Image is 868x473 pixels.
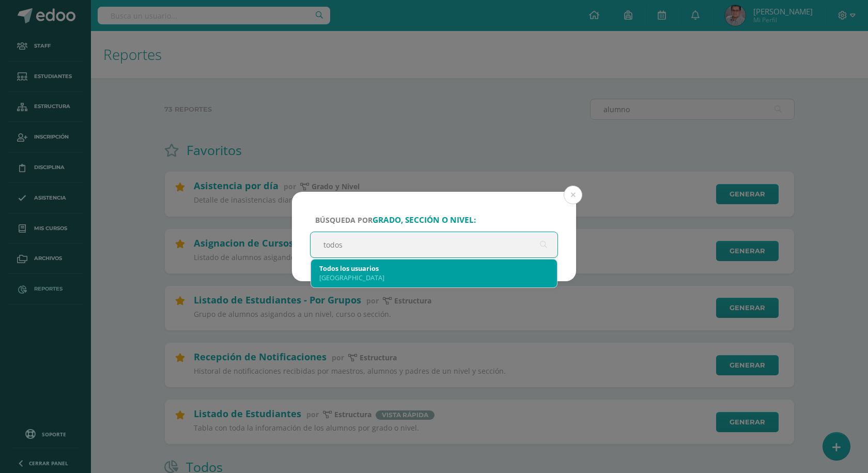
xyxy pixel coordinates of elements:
[373,215,476,225] strong: grado, sección o nivel:
[319,273,549,282] div: [GEOGRAPHIC_DATA]
[319,264,549,273] div: Todos los usuarios
[315,215,476,225] span: Búsqueda por
[564,186,582,204] button: Close (Esc)
[311,232,557,257] input: ej. Primero primaria, etc.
